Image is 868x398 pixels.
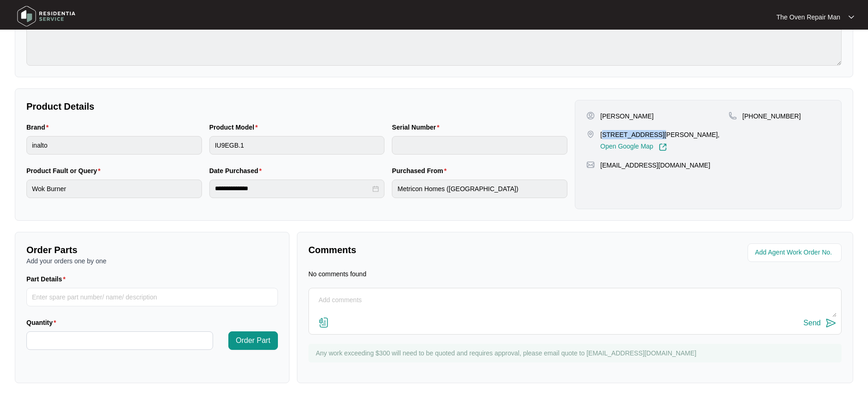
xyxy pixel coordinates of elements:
[804,317,837,330] button: Send
[209,136,385,155] input: Product Model
[26,100,567,113] p: Product Details
[26,3,842,66] textarea: fault: Intermittently Faulty wok burner/banging noise in oven
[26,123,52,132] label: Brand
[27,332,213,349] input: Quantity
[26,243,278,256] p: Order Parts
[26,180,202,198] input: Product Fault or Query
[392,166,450,175] label: Purchased From
[755,247,836,258] input: Add Agent Work Order No.
[825,317,837,329] img: send-icon.svg
[586,112,595,120] img: user-pin
[849,15,854,19] img: dropdown arrow
[804,319,821,327] div: Send
[600,112,654,121] p: [PERSON_NAME]
[659,143,667,151] img: Link-External
[776,12,840,22] p: The Oven Repair Man
[729,112,737,120] img: map-pin
[586,161,595,169] img: map-pin
[14,2,79,30] img: residentia service logo
[26,136,202,155] input: Brand
[209,123,262,132] label: Product Model
[26,274,69,284] label: Part Details
[228,331,278,350] button: Order Part
[600,161,710,170] p: [EMAIL_ADDRESS][DOMAIN_NAME]
[586,130,595,138] img: map-pin
[392,180,567,198] input: Purchased From
[26,166,104,175] label: Product Fault or Query
[308,269,366,279] p: No comments found
[392,136,567,155] input: Serial Number
[215,184,371,193] input: Date Purchased
[209,166,265,175] label: Date Purchased
[26,256,278,266] p: Add your orders one by one
[392,123,443,132] label: Serial Number
[26,318,60,327] label: Quantity
[26,288,278,306] input: Part Details
[742,112,801,121] p: [PHONE_NUMBER]
[308,243,569,256] p: Comments
[236,335,270,346] span: Order Part
[318,317,329,328] img: file-attachment-doc.svg
[600,143,667,151] a: Open Google Map
[316,348,837,358] p: Any work exceeding $300 will need to be quoted and requires approval, please email quote to [EMAI...
[600,130,720,139] p: [STREET_ADDRESS][PERSON_NAME],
